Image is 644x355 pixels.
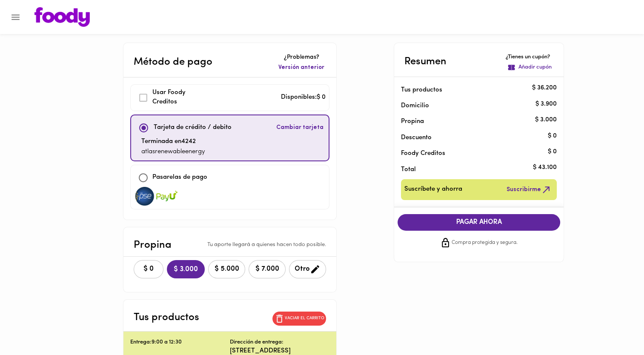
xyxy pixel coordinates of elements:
p: Foody Creditos [401,149,543,158]
p: Disponibles: $ 0 [281,93,326,103]
p: Propina [401,117,543,126]
button: Otro [289,260,326,278]
span: Versión anterior [278,63,324,72]
span: PAGAR AHORA [406,218,552,226]
p: $ 3.900 [535,100,557,109]
button: $ 3.000 [167,260,205,278]
button: Versión anterior [277,62,326,74]
button: $ 5.000 [208,260,245,278]
span: Cambiar tarjeta [276,123,323,132]
iframe: Messagebird Livechat Widget [595,306,635,346]
button: $ 0 [134,260,163,278]
p: $ 3.000 [535,115,557,124]
img: visa [156,187,177,206]
p: Vaciar el carrito [285,315,324,321]
button: Suscribirme [505,183,553,197]
button: Añadir cupón [506,62,553,73]
button: PAGAR AHORA [398,214,560,231]
p: $ 0 [548,132,557,140]
p: Propina [134,238,172,253]
img: visa [134,187,155,206]
p: Añadir cupón [518,63,552,72]
p: Método de pago [134,54,212,70]
p: Total [401,165,543,174]
p: Tus productos [134,310,199,325]
span: Suscríbete y ahorra [404,184,462,195]
span: Compra protegida y segura. [452,239,518,247]
p: $ 36.200 [532,84,557,93]
p: Pasarelas de pago [152,173,207,183]
p: Dirección de entrega: [230,338,283,346]
button: Menu [5,7,26,28]
span: Otro [295,264,321,275]
p: $ 0 [548,147,557,156]
img: logo.png [34,7,90,27]
span: $ 5.000 [214,265,240,273]
p: ¿Tienes un cupón? [506,53,553,61]
p: ¿Problemas? [277,53,326,62]
p: Terminada en 4242 [141,137,205,147]
span: $ 7.000 [254,265,280,273]
p: Tarjeta de crédito / debito [154,123,232,133]
p: Domicilio [401,101,429,110]
button: Vaciar el carrito [272,312,326,326]
p: atlasrenewableenergy [141,147,205,157]
p: $ 43.100 [533,163,557,172]
p: Tu aporte llegará a quienes hacen todo posible. [207,241,326,249]
span: Suscribirme [507,184,552,195]
p: Resumen [404,54,447,69]
button: $ 7.000 [249,260,286,278]
button: Cambiar tarjeta [275,119,325,137]
span: $ 0 [139,265,158,273]
p: Descuento [401,133,432,142]
span: $ 3.000 [174,266,198,274]
p: Tus productos [401,86,543,94]
p: Entrega: 9:00 a 12:30 [130,338,230,346]
p: Usar Foody Creditos [152,88,211,107]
